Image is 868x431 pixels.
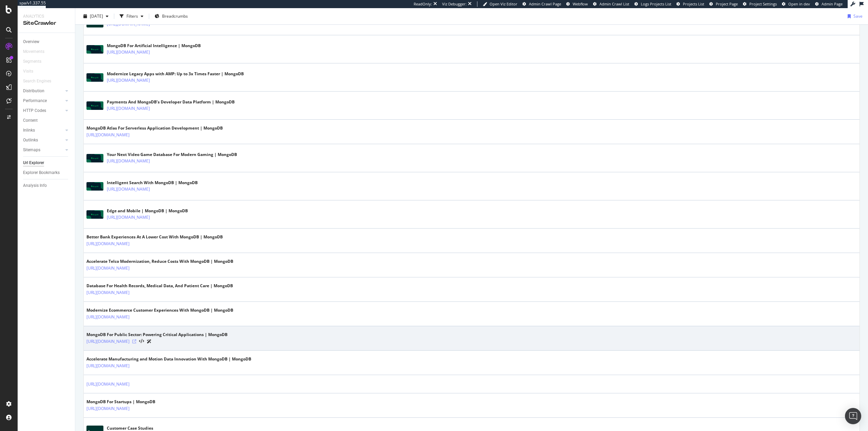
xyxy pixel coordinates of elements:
div: Filters [126,13,138,19]
div: ReadOnly: [414,1,432,7]
div: Url Explorer [23,159,44,166]
a: [URL][DOMAIN_NAME] [107,105,150,112]
a: Project Page [709,1,738,7]
a: Overview [23,38,70,45]
a: Admin Crawl List [593,1,629,7]
a: Visit Online Page [132,339,136,344]
div: Edge and Mobile | MongoDB | MongoDB [107,208,188,214]
img: main image [86,182,103,191]
a: [URL][DOMAIN_NAME] [86,265,130,272]
span: Breadcrumbs [162,13,188,19]
div: Explorer Bookmarks [23,169,60,176]
button: Filters [117,11,146,22]
div: Performance [23,97,47,104]
div: Save [853,13,863,19]
div: Content [23,117,38,124]
a: Projects List [676,1,704,7]
a: Webflow [566,1,588,7]
a: Visits [23,68,40,75]
span: Open in dev [788,1,810,6]
span: Admin Crawl Page [529,1,561,6]
a: [URL][DOMAIN_NAME] [107,186,150,193]
a: Explorer Bookmarks [23,169,70,176]
div: MongoDB For Public Sector: Powering Critical Applications | MongoDB [86,332,228,338]
a: Admin Crawl Page [522,1,561,7]
div: MongoDB Atlas For Serverless Application Development | MongoDB [86,125,223,131]
a: Inlinks [23,127,63,134]
a: [URL][DOMAIN_NAME] [107,77,150,84]
a: Movements [23,48,51,55]
div: MongoDB For Artificial Intelligence | MongoDB [107,43,201,49]
span: Projects List [683,1,704,6]
span: 2025 Oct. 3rd [90,13,103,19]
button: Breadcrumbs [152,11,191,22]
a: Url Explorer [23,159,70,166]
a: [URL][DOMAIN_NAME] [86,363,130,369]
a: Analysis Info [23,182,70,189]
div: Segments [23,58,41,65]
img: main image [86,101,103,110]
div: Analysis Info [23,182,47,189]
span: Webflow [573,1,588,6]
div: SiteCrawler [23,19,70,27]
a: Segments [23,58,48,65]
div: Modernize Legacy Apps with AMP: Up to 3x Times Faster | MongoDB [107,71,244,77]
div: Your Next Video Game Database For Modern Gaming | MongoDB [107,152,237,158]
a: Project Settings [743,1,777,7]
a: Distribution [23,87,63,95]
div: Movements [23,48,44,55]
div: Accelerate Telco Modernization, Reduce Costs With MongoDB | MongoDB [86,258,233,265]
img: main image [86,154,103,162]
a: Sitemaps [23,146,63,154]
a: Performance [23,97,63,104]
a: [URL][DOMAIN_NAME] [86,132,130,138]
div: Intelligent Search With MongoDB | MongoDB [107,180,198,186]
div: Sitemaps [23,146,40,154]
a: [URL][DOMAIN_NAME] [107,49,150,56]
span: Project Settings [749,1,777,6]
span: Project Page [716,1,738,6]
a: Outlinks [23,137,63,144]
div: Payments And MongoDB’s Developer Data Platform | MongoDB [107,99,235,105]
button: [DATE] [81,11,111,22]
div: Visits [23,68,33,75]
div: Accelerate Manufacturing and Motion Data Innovation With MongoDB | MongoDB [86,356,251,362]
a: [URL][DOMAIN_NAME] [86,314,130,320]
div: Overview [23,38,39,45]
a: [URL][DOMAIN_NAME] [107,158,150,164]
div: Better Bank Experiences At A Lower Cost With MongoDB | MongoDB [86,234,223,240]
button: View HTML Source [139,339,144,344]
div: Open Intercom Messenger [845,408,861,424]
span: Logs Projects List [641,1,671,6]
a: Open in dev [782,1,810,7]
button: Save [845,11,863,22]
a: Logs Projects List [634,1,671,7]
img: main image [86,73,103,82]
a: [URL][DOMAIN_NAME] [107,214,150,221]
a: [URL][DOMAIN_NAME] [86,240,130,247]
a: HTTP Codes [23,107,63,114]
div: Modernize Ecommerce Customer Experiences With MongoDB | MongoDB [86,307,233,313]
img: main image [86,210,103,219]
div: Search Engines [23,78,51,85]
span: Admin Page [822,1,843,6]
a: [URL][DOMAIN_NAME] [86,289,130,296]
a: AI Url Details [147,338,152,345]
span: Admin Crawl List [599,1,629,6]
div: Analytics [23,14,70,19]
span: Open Viz Editor [490,1,517,6]
img: main image [86,45,103,54]
div: MongoDB For Startups | MongoDB [86,399,155,405]
a: Content [23,117,70,124]
div: Outlinks [23,137,38,144]
div: HTTP Codes [23,107,46,114]
a: Search Engines [23,78,58,85]
div: Distribution [23,87,44,95]
div: Database For Health Records, Medical Data, And Patient Care | MongoDB [86,283,233,289]
div: Inlinks [23,127,35,134]
a: [URL][DOMAIN_NAME] [86,338,130,345]
a: [URL][DOMAIN_NAME] [86,381,130,388]
a: Admin Page [815,1,843,7]
a: Open Viz Editor [483,1,517,7]
div: Viz Debugger: [442,1,467,7]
